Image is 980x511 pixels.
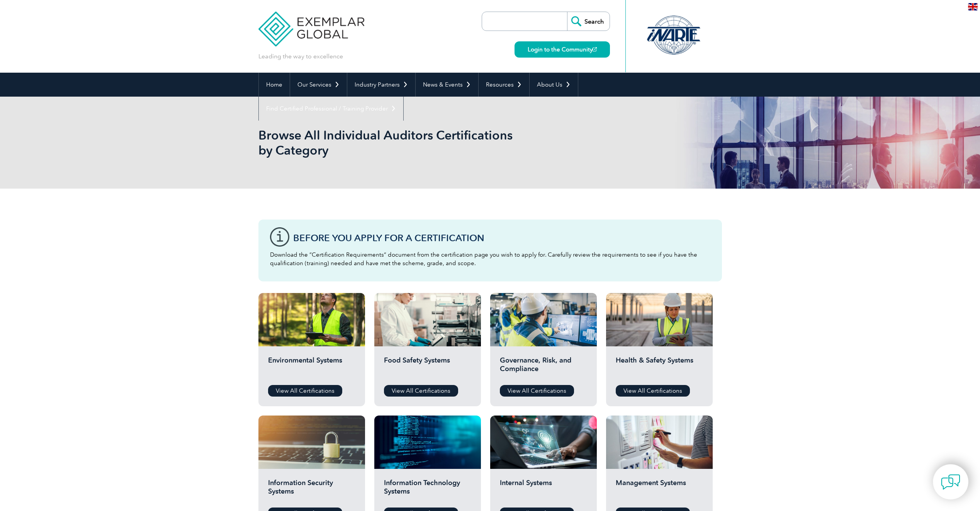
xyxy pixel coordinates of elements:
[293,233,710,243] h3: Before You Apply For a Certification
[616,479,703,502] h2: Management Systems
[515,41,610,58] a: Login to the Community
[941,472,960,492] img: contact-chat.png
[384,479,471,502] h2: Information Technology Systems
[416,73,478,97] a: News & Events
[270,250,710,267] p: Download the “Certification Requirements” document from the certification page you wish to apply ...
[384,385,458,397] a: View All Certifications
[567,12,610,31] input: Search
[290,73,347,97] a: Our Services
[268,479,355,502] h2: Information Security Systems
[268,356,355,379] h2: Environmental Systems
[593,47,597,51] img: open_square.png
[268,385,342,397] a: View All Certifications
[500,356,587,379] h2: Governance, Risk, and Compliance
[616,356,703,379] h2: Health & Safety Systems
[500,385,574,397] a: View All Certifications
[479,73,529,97] a: Resources
[258,128,555,158] h1: Browse All Individual Auditors Certifications by Category
[258,52,343,61] p: Leading the way to excellence
[384,356,471,379] h2: Food Safety Systems
[259,73,290,97] a: Home
[616,385,690,397] a: View All Certifications
[500,479,587,502] h2: Internal Systems
[259,97,403,121] a: Find Certified Professional / Training Provider
[530,73,578,97] a: About Us
[968,3,978,10] img: en
[347,73,415,97] a: Industry Partners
